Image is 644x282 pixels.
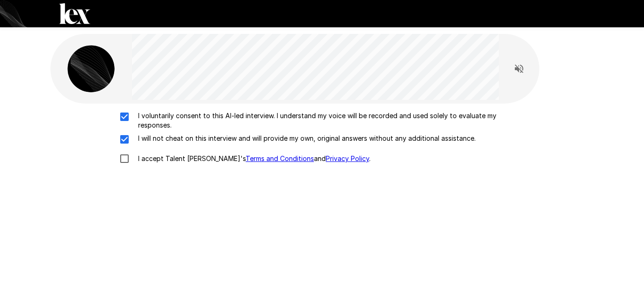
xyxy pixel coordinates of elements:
[134,134,476,143] p: I will not cheat on this interview and will provide my own, original answers without any addition...
[134,154,371,163] p: I accept Talent [PERSON_NAME]'s and .
[134,111,529,130] p: I voluntarily consent to this AI-led interview. I understand my voice will be recorded and used s...
[67,45,115,92] img: lex_avatar2.png
[246,154,314,162] a: Terms and Conditions
[326,154,369,162] a: Privacy Policy
[510,59,528,78] button: Read questions aloud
